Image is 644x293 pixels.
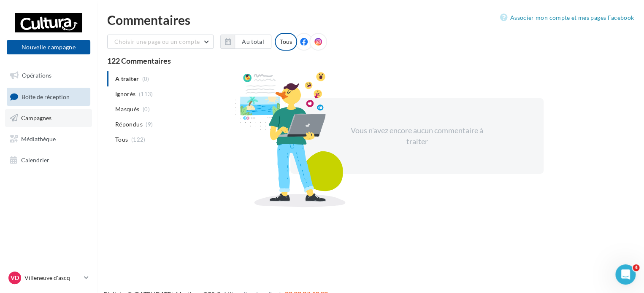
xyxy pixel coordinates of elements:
[21,156,49,163] span: Calendrier
[114,38,200,45] span: Choisir une page ou un compte
[131,136,146,143] span: (122)
[107,13,634,26] div: Commentaires
[5,151,92,169] a: Calendrier
[115,90,135,98] span: Ignorés
[115,105,139,113] span: Masqués
[21,114,51,121] span: Campagnes
[7,40,90,54] button: Nouvelle campagne
[220,35,271,49] button: Au total
[5,109,92,127] a: Campagnes
[115,120,143,129] span: Répondus
[344,125,490,147] div: Vous n'avez encore aucun commentaire à traiter
[633,264,639,271] span: 4
[22,72,51,79] span: Opérations
[275,33,297,51] div: Tous
[22,93,70,100] span: Boîte de réception
[146,121,153,128] span: (9)
[615,264,636,285] iframe: Intercom live chat
[5,130,92,148] a: Médiathèque
[7,270,90,286] a: Vd Villeneuve d'ascq
[5,67,92,84] a: Opérations
[24,274,81,282] p: Villeneuve d'ascq
[115,135,128,144] span: Tous
[143,106,150,113] span: (0)
[107,57,634,65] div: 122 Commentaires
[5,88,92,106] a: Boîte de réception
[235,35,271,49] button: Au total
[11,274,19,282] span: Vd
[21,135,56,142] span: Médiathèque
[500,13,634,23] a: Associer mon compte et mes pages Facebook
[107,35,214,49] button: Choisir une page ou un compte
[139,91,153,97] span: (113)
